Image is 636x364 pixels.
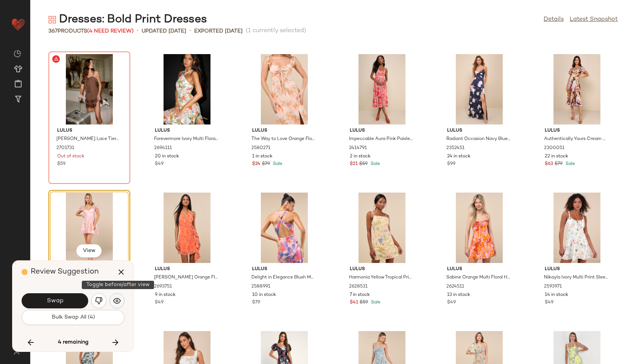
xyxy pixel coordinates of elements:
span: 2414791 [349,145,367,152]
span: Sale [271,162,282,166]
span: $59 [359,161,368,168]
button: Bulk Swap All (4) [22,310,125,325]
span: 2300051 [544,145,564,152]
span: $49 [155,161,164,168]
span: Sale [369,300,380,305]
span: (4 Need Review) [87,28,134,34]
span: 2 in stock [350,153,371,160]
img: 11474561_2352451.jpg [441,54,518,124]
button: View [76,244,102,258]
span: 2593971 [544,283,562,290]
span: Lulus [545,266,609,273]
div: Dresses: Bold Print Dresses [48,12,207,27]
span: Sabine Orange Multi Floral Halter Mini Dress [446,274,511,281]
span: Radiant Occasion Navy Blue Floral Satin A-Line Maxi Dress [446,136,511,143]
span: Lulus [252,128,316,134]
img: 11740961_2414791.jpg [344,54,420,124]
span: 2694111 [154,145,172,152]
span: Out of stock [57,153,84,160]
img: 12475921_2593971.jpg [539,193,615,263]
span: Forevermore Ivory Multi Floral Skater Dress [154,136,218,143]
span: $79 [262,161,270,168]
span: Impeccable Aura Pink Paisley Print Cutout Buckle Midi Dress [349,136,413,143]
span: Lulus [155,128,219,134]
span: $41 [350,299,358,306]
img: 12991441_2701731.jpg [51,54,128,124]
span: Lulus [155,266,219,273]
span: $63 [545,161,553,168]
span: $99 [447,161,455,168]
span: • [137,26,139,36]
a: Latest Snapshot [570,15,618,24]
span: Lulus [252,266,316,273]
span: $49 [447,299,456,306]
img: 12372181_2580271.jpg [246,54,323,124]
span: 2701731 [56,145,74,152]
span: • [189,26,191,36]
span: Delight in Elegance Blush Multi Floral Halter Cutout Midi Dress [251,274,316,281]
span: 20 in stock [155,153,179,160]
span: Lulus [57,128,122,134]
img: svg%3e [48,16,56,23]
span: Swap [46,297,63,305]
span: 9 in stock [155,292,176,299]
span: 13 in stock [447,292,470,299]
img: svg%3e [95,297,103,305]
span: 4 remaining [58,339,89,346]
div: Products [48,27,134,35]
img: 12682521_2628531.jpg [344,193,420,263]
p: Exported [DATE] [194,27,243,35]
span: 2628531 [349,283,368,290]
img: 2694111_01_hero_2025-06-16.jpg [149,54,225,124]
img: 12557721_2588991.jpg [246,193,323,263]
a: Details [544,15,564,24]
span: $59 [360,299,368,306]
span: $49 [545,299,553,306]
img: 12708941_2624511.jpg [441,193,518,263]
p: updated [DATE] [142,27,186,35]
span: 14 in stock [545,292,568,299]
span: $79 [555,161,563,168]
span: Bulk Swap All (4) [51,314,95,320]
span: $59 [57,161,65,168]
span: $24 [252,161,260,168]
span: 2693751 [154,283,172,290]
img: 12354021_2574311.jpg [51,193,128,263]
span: 24 in stock [447,153,471,160]
span: $21 [350,161,358,168]
span: Harmonia Yellow Tropical Print Tie-Strap Mini Dress [349,274,413,281]
span: Lulus [447,266,511,273]
span: Sale [564,162,575,166]
span: The Way to Love Orange Floral Print Ruffled Maxi Dress [251,136,316,143]
img: svg%3e [9,349,24,355]
span: Lulus [447,128,511,134]
span: Review Suggestion [31,268,99,276]
img: svg%3e [14,50,21,58]
span: [PERSON_NAME] Orange Floral Halter Wrap Mini Dress [154,274,218,281]
span: 367 [48,28,58,34]
span: $49 [155,299,164,306]
span: Authentically Yours Cream Multi Abstract Print Satin Midi Dress [544,136,608,143]
span: 22 in stock [545,153,568,160]
span: [PERSON_NAME] Lace Tiered Mini Dress [56,136,121,143]
span: Nikayla Ivory Multi Print Sleeveless Mini Dress [544,274,608,281]
img: svg%3e [113,297,121,305]
span: 2588991 [251,283,270,290]
span: Lulus [545,128,609,134]
span: Lulus [350,266,414,273]
span: 1 in stock [252,153,273,160]
span: 2624511 [446,283,464,290]
img: heart_red.DM2ytmEG.svg [11,17,26,32]
span: 2580271 [251,145,270,152]
span: $79 [252,299,260,306]
span: 10 in stock [252,292,276,299]
span: Lulus [350,128,414,134]
span: View [83,248,95,254]
img: 2693751_02_front_2025-06-24.jpg [149,193,225,263]
span: 7 in stock [350,292,370,299]
span: 2352451 [446,145,465,152]
button: Swap [22,293,88,308]
img: 11209761_2300051.jpg [539,54,615,124]
span: (1 currently selected) [246,26,306,36]
span: Sale [369,162,380,166]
